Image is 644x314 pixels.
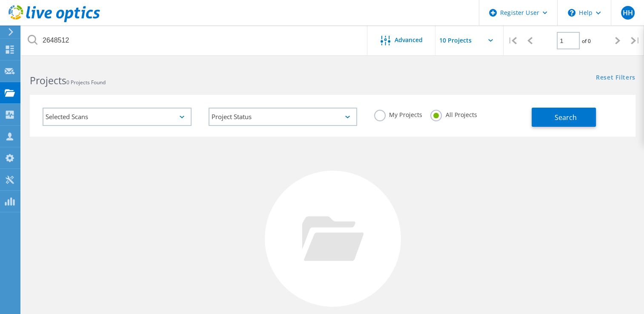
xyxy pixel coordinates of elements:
[582,37,591,45] span: of 0
[568,9,575,17] svg: \n
[43,108,192,126] div: Selected Scans
[395,37,423,43] span: Advanced
[627,26,644,56] div: |
[596,74,635,82] a: Reset Filters
[21,26,368,55] input: Search projects by name, owner, ID, company, etc
[555,113,577,122] span: Search
[622,9,633,16] span: HH
[209,108,358,126] div: Project Status
[532,108,596,127] button: Search
[9,18,100,24] a: Live Optics Dashboard
[504,26,521,56] div: |
[430,110,477,118] label: All Projects
[66,79,106,86] span: 0 Projects Found
[30,74,66,87] b: Projects
[374,110,422,118] label: My Projects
